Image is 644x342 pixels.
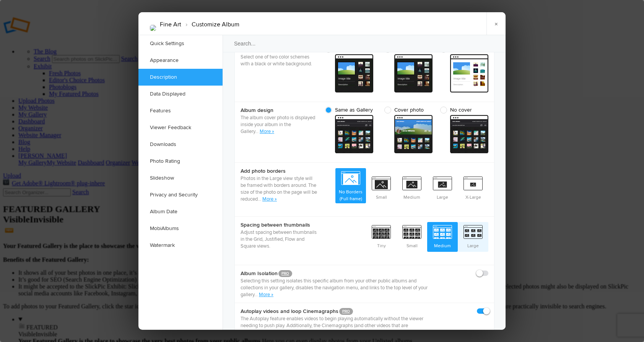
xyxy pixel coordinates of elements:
span: .. [255,292,259,298]
span: Medium [397,173,427,202]
b: Album design [241,107,317,114]
p: Adjust spacing between thumbnails in the Grid, Justified, Flow and Square views. [241,229,317,250]
p: The Autoplay feature enables videos to begin playing automatically without the viewer needing to ... [241,315,439,336]
span: Small [366,173,397,202]
p: Select one of two color schemes with a black or white background. [241,53,317,67]
b: Album Isolation [241,270,439,277]
span: Large [458,222,488,250]
a: More » [259,292,273,298]
span: Large [427,173,458,202]
a: Downloads [138,136,223,153]
p: The album cover photo is displayed inside your album in the Gallery. [241,114,317,135]
a: More » [260,329,274,336]
span: cover Custom - dark [450,115,488,153]
a: Data Displayed [138,86,223,102]
span: No Borders (Full frame) [335,168,366,203]
a: Features [138,102,223,119]
b: Add photo borders [241,167,317,175]
span: X-Large [458,173,488,202]
a: Album Date [138,203,223,220]
span: Tiny [366,222,397,250]
a: Viewer Feedback [138,119,223,136]
li: Customize Album [181,18,239,31]
span: No cover [440,107,485,113]
a: Description [138,69,223,86]
a: Quick Settings [138,35,223,52]
a: Slideshow [138,170,223,186]
a: × [486,12,506,35]
span: Cover photo [384,107,429,113]
span: Small [397,222,427,250]
p: Selecting this setting isolates this specific album from your other public albums and collections... [241,277,439,298]
input: Search... [222,35,507,52]
span: cover Custom - dark [335,115,373,153]
a: More » [262,196,277,202]
a: Watermark [138,237,223,254]
a: PRO [339,308,353,315]
p: Photos in the Large view style will be framed with borders around. The size of the photo on the p... [241,175,317,203]
a: Photo Rating [138,153,223,170]
a: MobiAlbums [138,220,223,237]
b: Autoplay videos and loop Cinemagraphs [241,308,439,315]
span: Medium [427,222,458,250]
a: More » [260,128,274,135]
span: ... [255,329,260,336]
span: cover Custom - dark [394,115,433,153]
span: .. [256,128,260,135]
a: Privacy and Security [138,186,223,203]
span: ... [258,196,262,202]
a: Appearance [138,52,223,69]
span: Same as Gallery [325,107,373,113]
a: PRO [278,270,292,277]
li: Fine Art [160,18,181,31]
b: Spacing between thumbnails [241,221,317,229]
img: FA_Mormon_Row-07.jpg [150,25,156,31]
